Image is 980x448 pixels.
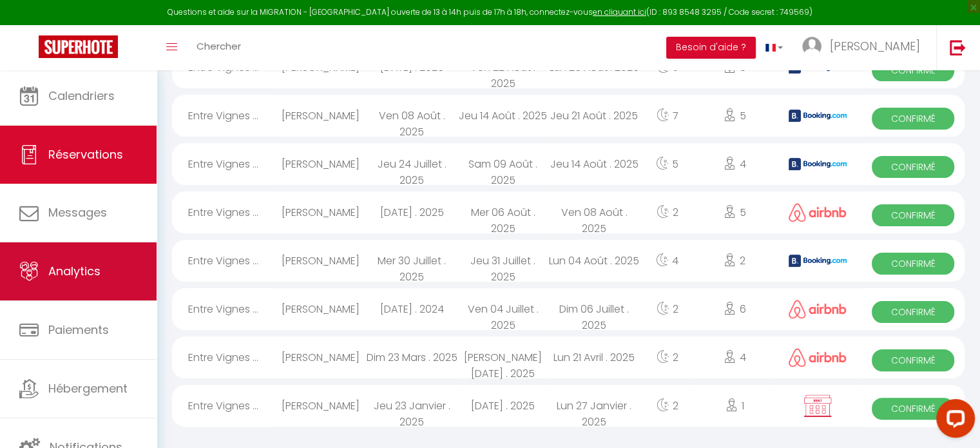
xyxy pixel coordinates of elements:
[793,25,936,70] a: ... [PERSON_NAME]
[48,146,123,162] span: Réservations
[48,322,109,338] span: Paiements
[48,88,115,104] span: Calendriers
[48,204,107,220] span: Messages
[48,380,128,396] span: Hébergement
[39,35,118,58] img: Super Booking
[830,38,920,54] span: [PERSON_NAME]
[48,263,101,279] span: Analytics
[187,25,251,70] a: Chercher
[802,37,821,56] img: ...
[666,37,756,59] button: Besoin d'aide ?
[950,39,966,55] img: logout
[593,6,646,17] a: en cliquant ici
[197,39,241,53] span: Chercher
[926,394,980,448] iframe: LiveChat chat widget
